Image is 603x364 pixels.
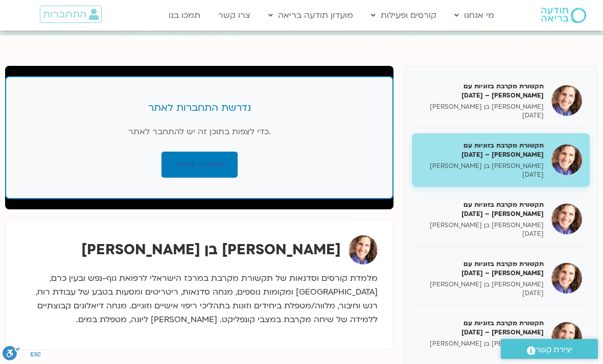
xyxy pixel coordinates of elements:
h5: תקשורת מקרבת בזוגיות עם [PERSON_NAME] – [DATE] [420,141,544,159]
p: [PERSON_NAME] בן [PERSON_NAME] [420,103,544,111]
p: [DATE] [420,289,544,298]
p: [PERSON_NAME] בן [PERSON_NAME] [420,221,544,230]
img: תקשורת מקרבת בזוגיות עם שאנייה – 03/06/25 [551,204,582,234]
p: [DATE] [420,348,544,357]
h3: נדרשת התחברות לאתר [27,102,372,115]
img: תקשורת מקרבת בזוגיות עם שאנייה – 10/06/25 [551,263,582,294]
img: תקשורת מקרבת בזוגיות עם שאנייה – 17/06/25 [551,322,582,353]
p: [PERSON_NAME] בן [PERSON_NAME] [420,280,544,289]
p: מלמדת קורסים וסדנאות של תקשורת מקרבת במרכז הישראלי לרפואת גוף-נפש ובעין כרם, [GEOGRAPHIC_DATA] ומ... [21,272,378,327]
img: תקשורת מקרבת בזוגיות עם שאנייה – 27/05/25 [551,144,582,175]
a: התחבר לאתר [161,152,238,178]
span: התחברות [43,9,86,20]
h5: תקשורת מקרבת בזוגיות עם [PERSON_NAME] – [DATE] [420,200,544,219]
a: צרו קשר [213,6,256,25]
p: [DATE] [420,230,544,238]
p: [DATE] [420,111,544,120]
h5: תקשורת מקרבת בזוגיות עם [PERSON_NAME] – [DATE] [420,259,544,278]
span: יצירת קשר [536,343,572,357]
h5: תקשורת מקרבת בזוגיות עם [PERSON_NAME] – [DATE] [420,319,544,337]
p: כדי לצפות בתוכן זה יש להתחבר לאתר. [27,125,372,139]
a: תמכו בנו [164,6,205,25]
h5: תקשורת מקרבת בזוגיות עם [PERSON_NAME] – [DATE] [420,82,544,100]
a: מי אנחנו [449,6,499,25]
img: תודעה בריאה [541,8,586,23]
a: מועדון תודעה בריאה [263,6,358,25]
a: קורסים ופעילות [366,6,442,25]
p: [PERSON_NAME] בן [PERSON_NAME] [420,339,544,348]
img: תקשורת מקרבת בזוגיות עם שאנייה – 20/05/25 [551,85,582,116]
p: [DATE] [420,171,544,179]
a: יצירת קשר [501,339,598,359]
img: שאנייה כהן בן חיים [349,235,378,264]
p: [PERSON_NAME] בן [PERSON_NAME] [420,162,544,171]
a: התחברות [40,6,102,23]
strong: [PERSON_NAME] בן [PERSON_NAME] [81,240,341,259]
